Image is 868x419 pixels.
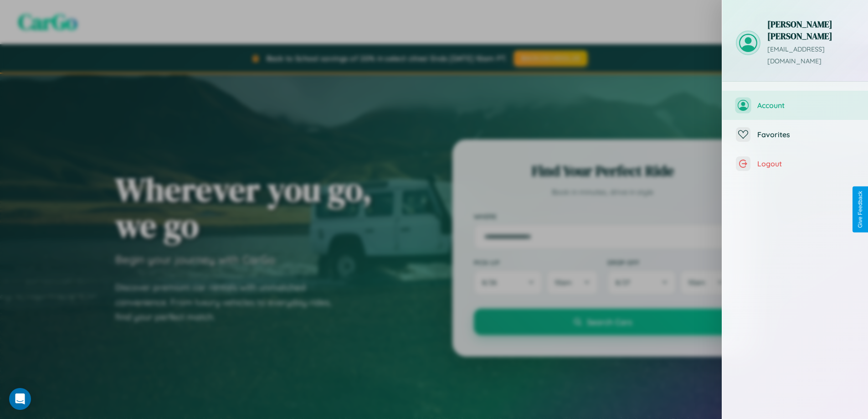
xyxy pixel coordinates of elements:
button: Account [722,91,868,120]
span: Favorites [757,130,854,139]
p: [EMAIL_ADDRESS][DOMAIN_NAME] [767,44,854,67]
h3: [PERSON_NAME] [PERSON_NAME] [767,18,854,42]
span: Logout [757,159,854,168]
button: Logout [722,149,868,178]
button: Favorites [722,120,868,149]
div: Open Intercom Messenger [9,388,31,410]
span: Account [757,101,854,110]
div: Give Feedback [857,191,863,228]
